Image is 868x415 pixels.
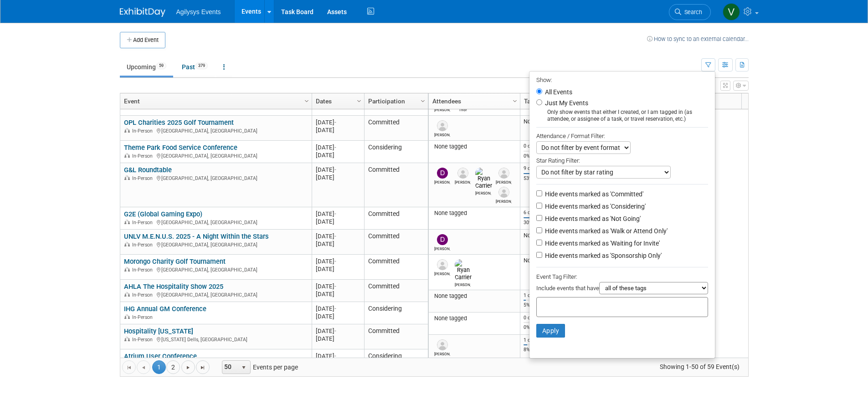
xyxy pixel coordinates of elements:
div: [DATE] [316,290,360,298]
div: [GEOGRAPHIC_DATA], [GEOGRAPHIC_DATA] [124,152,308,159]
span: - [334,119,336,126]
a: Tasks [524,93,569,109]
img: Rohith Kori [498,168,509,179]
img: Marty Halaburda [437,259,448,270]
img: Darren Student [437,168,448,179]
div: [DATE] [316,218,360,225]
a: Event [124,93,306,109]
span: 59 [156,62,166,69]
td: Considering [364,302,428,324]
div: Ryan Carrier [455,281,471,287]
div: [DATE] [316,126,360,134]
a: Dates [316,93,358,109]
div: 0 of 14 Complete [524,143,571,149]
span: select [240,364,247,371]
div: [DATE] [316,240,360,248]
span: - [334,305,336,312]
span: In-Person [132,267,155,273]
div: 8% [524,347,571,353]
a: OPL Charities 2025 Golf Tournament [124,118,234,127]
a: Attendees [432,93,514,109]
div: 1 of 13 Complete [524,337,571,343]
div: [GEOGRAPHIC_DATA], [GEOGRAPHIC_DATA] [124,266,308,273]
a: Theme Park Food Service Conference [124,143,237,152]
a: Upcoming59 [120,58,173,76]
div: [DATE] [316,118,360,126]
div: [DATE] [316,232,360,240]
div: [DATE] [316,151,360,159]
span: Go to the last page [199,364,206,371]
a: AHLA The Hospitality Show 2025 [124,282,223,291]
a: 2 [166,360,180,374]
td: Committed [364,280,428,302]
div: Thor Hansen [455,106,471,112]
a: IHG Annual GM Conference [124,305,206,313]
span: In-Person [132,128,155,134]
div: [DATE] [316,352,360,360]
div: 9 of 17 Complete [524,165,571,172]
img: In-Person Event [124,175,130,180]
div: [GEOGRAPHIC_DATA], [GEOGRAPHIC_DATA] [124,241,308,248]
span: - [334,166,336,173]
span: In-Person [132,337,155,343]
div: None specified [524,257,571,264]
td: Committed [364,324,428,349]
div: Marty Halaburda [455,179,471,184]
img: John Cleverly [498,187,509,198]
img: Darren Student [437,234,448,245]
img: Vaitiare Munoz [723,3,740,20]
span: - [334,283,336,290]
div: John Cleverly [496,198,512,204]
div: Include events that have [536,282,708,297]
img: In-Person Event [124,153,130,158]
div: [GEOGRAPHIC_DATA], [GEOGRAPHIC_DATA] [124,218,308,226]
div: 1 of 19 Complete [524,292,571,299]
img: In-Person Event [124,267,130,272]
img: In-Person Event [124,242,130,246]
td: Considering [364,141,428,163]
div: 6 of 20 Complete [524,210,571,216]
div: 30% [524,220,571,226]
td: Committed [364,255,428,280]
div: [DATE] [316,335,360,343]
a: Go to the last page [196,360,210,374]
td: Considering [364,349,428,372]
label: Hide events marked as 'Committed' [543,190,643,199]
div: 5% [524,302,571,308]
a: How to sync to an external calendar... [647,36,749,42]
div: Star Rating Filter: [536,154,708,166]
a: UNLV M.E.N.U.S. 2025 - A Night Within the Stars [124,232,269,241]
a: Go to the first page [122,360,136,374]
div: None tagged [432,143,516,150]
button: Add Event [120,32,165,48]
span: Events per page [210,360,307,374]
div: Marty Halaburda [434,270,450,276]
a: Column Settings [510,93,520,107]
a: Column Settings [418,93,428,107]
td: Committed [364,163,428,207]
a: Go to the previous page [137,360,150,374]
span: Go to the next page [185,364,192,371]
div: Ryan Carrier [475,190,491,195]
div: None specified [524,232,571,239]
span: Go to the first page [125,364,133,371]
span: 1 [152,360,166,374]
td: Committed [364,116,428,141]
img: In-Person Event [124,220,130,224]
div: [GEOGRAPHIC_DATA], [GEOGRAPHIC_DATA] [124,127,308,134]
div: [DATE] [316,265,360,273]
img: In-Person Event [124,337,130,341]
span: Column Settings [419,97,426,105]
div: [DATE] [316,257,360,265]
label: Hide events marked as 'Sponsorship Only' [543,251,662,260]
span: In-Person [132,292,155,298]
div: 0% [524,324,571,331]
span: Column Settings [355,97,363,105]
span: 379 [195,62,208,69]
a: G&L Roundtable [124,166,172,174]
span: Column Settings [511,97,519,105]
span: Go to the previous page [140,364,147,371]
a: Column Settings [354,93,364,107]
a: Atrium User Conference [124,352,197,360]
div: [DATE] [316,143,360,151]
